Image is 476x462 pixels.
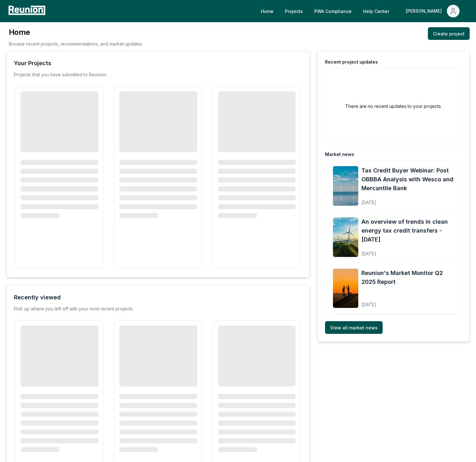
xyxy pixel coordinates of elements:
[280,5,308,17] a: Projects
[361,166,454,193] a: Tax Credit Buyer Webinar: Post OBBBA Analysis with Wesco and Mercantile Bank
[361,297,454,308] div: [DATE]
[9,27,143,37] h3: Home
[361,217,454,244] a: An overview of trends in clean energy tax credit transfers - [DATE]
[325,321,383,334] a: View all market news
[406,5,444,17] div: [PERSON_NAME]
[333,269,358,308] img: Reunion's Market Monitor Q2 2025 Report
[361,269,454,286] a: Reunion's Market Monitor Q2 2025 Report
[309,5,357,17] a: PWA Compliance
[345,103,442,109] h2: There are no recent updates to your projects.
[325,151,354,158] div: Market news
[333,166,358,206] img: Tax Credit Buyer Webinar: Post OBBBA Analysis with Wesco and Mercantile Bank
[14,72,107,78] p: Projects that you have submitted to Reunion.
[14,59,51,68] div: Your Projects
[256,5,470,17] nav: Main
[333,217,358,257] img: An overview of trends in clean energy tax credit transfers - August 2025
[358,5,394,17] a: Help Center
[401,5,465,17] button: [PERSON_NAME]
[14,293,61,302] div: Recently viewed
[9,41,143,47] p: Browse recent projects, recommendations, and market updates.
[256,5,279,17] a: Home
[361,246,454,257] div: [DATE]
[325,59,378,65] div: Recent project updates
[14,306,134,312] div: Pick up where you left off with your most recent projects.
[361,195,454,206] div: [DATE]
[428,27,470,40] a: Create project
